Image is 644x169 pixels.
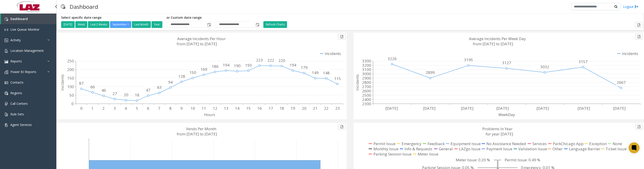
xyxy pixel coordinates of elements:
span: Location Management [10,48,44,53]
text: 9 [180,106,183,111]
span: Agent Services [10,123,32,127]
text: 186 [212,64,218,69]
img: 'icon' [5,70,8,74]
button: Export to pdf [338,34,346,40]
button: Export to pdf [635,124,643,130]
button: Year [152,21,162,28]
span: Dashboard [10,17,28,21]
text: from [DATE] to [DATE] [473,41,513,46]
text: for year [DATE] [486,131,513,137]
text: 2400 [362,97,371,102]
text: 2600 [362,88,371,94]
text: 17 [269,106,273,111]
text: 179 [301,65,308,70]
text: 2899 [426,70,435,75]
text: Meter Issue: 0.20 % [456,157,490,162]
button: Last Month [132,21,151,28]
span: Power BI Reports [10,70,36,74]
span: Live Queue Monitor [10,27,39,32]
text: 149 [312,70,319,75]
text: 0 [80,106,83,111]
text: 3157 [579,59,588,64]
text: Hours [204,112,215,117]
text: 6 [147,106,149,111]
img: 'icon' [5,17,8,21]
button: Refresh Charts [263,21,287,28]
h3: Dashboard [67,1,100,12]
text: Vends Per Month [186,126,216,131]
text: 8 [169,106,172,111]
text: 94 [168,80,173,85]
img: 'icon' [5,60,8,63]
text: 169 [200,67,207,72]
text: [DATE] [613,106,626,111]
text: 87 [79,81,84,86]
text: 100 [67,84,74,89]
img: 'icon' [5,113,8,116]
text: Average Incidents Per Hour [177,36,226,41]
img: 'icon' [5,123,8,127]
text: 3 [114,106,116,111]
span: Contacts [10,80,23,84]
text: 4 [125,106,127,111]
text: 3226 [388,56,397,61]
img: pageIcon [61,1,65,12]
text: 20 [302,106,306,111]
text: 1 [91,106,94,111]
text: 2300 [362,101,371,106]
text: 46 [101,88,106,93]
button: Last 2 Weeks [88,21,109,28]
text: 10 [191,106,195,111]
text: from [DATE] to [DATE] [177,41,217,46]
text: 2900 [362,75,371,81]
text: 3195 [464,57,473,62]
text: 223 [256,57,263,63]
img: 'icon' [5,102,8,106]
text: 21 [313,106,317,111]
text: 194 [290,62,296,68]
text: 2700 [362,84,371,89]
h5: Select specific date range [61,16,163,20]
text: Average Incidents Per Week Day [469,36,526,41]
text: 19 [291,106,295,111]
text: 150 [67,75,74,81]
text: from [DATE] to [DATE] [177,131,217,137]
text: 250 [67,58,74,64]
button: Export to pdf [635,22,643,28]
img: 'icon' [5,49,8,53]
text: 20 [124,92,128,97]
text: 3000 [362,71,371,76]
text: 12 [213,106,217,111]
text: 15 [246,106,251,111]
text: 2667 [617,80,626,85]
text: 5 [136,106,138,111]
img: 'icon' [5,28,8,32]
text: 3032 [540,64,549,69]
img: 'icon' [5,39,8,42]
text: 193 [245,63,252,68]
text: 22 [324,106,329,111]
text: 222 [267,58,274,63]
text: 13 [224,106,228,111]
text: 2500 [362,93,371,98]
button: Week [75,21,87,28]
text: 27 [113,91,117,96]
text: 11 [202,106,206,111]
text: [DATE] [423,106,436,111]
span: Rule Sets [10,112,24,116]
text: 220 [278,58,285,63]
text: 148 [323,70,330,75]
button: Export to pdf [635,34,643,40]
a: Dashboard [1,14,56,24]
button: Export to pdf [338,124,346,130]
text: 194 [223,62,230,68]
text: [DATE] [536,106,549,111]
span: Reports [10,59,22,63]
text: [DATE] [577,106,590,111]
text: [DATE] [496,106,509,111]
text: 0 [71,101,74,106]
text: 3100 [362,67,371,72]
span: Toggle popup [206,21,211,28]
h5: or Custom date range [166,16,260,20]
text: 200 [67,67,74,72]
